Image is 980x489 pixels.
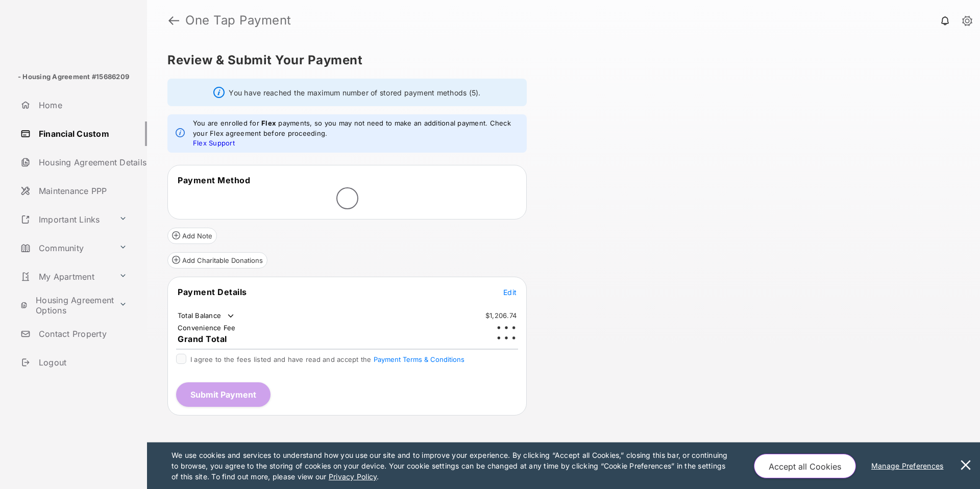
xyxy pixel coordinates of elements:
div: You have reached the maximum number of stored payment methods (5). [167,79,527,106]
span: Grand Total [178,334,227,344]
td: Convenience Fee [177,323,236,332]
a: Contact Property [16,322,147,346]
td: Total Balance [177,311,236,321]
a: Housing Agreement Options [16,293,115,317]
u: Privacy Policy [329,472,377,481]
strong: One Tap Payment [185,14,291,27]
u: Manage Preferences [871,461,948,470]
a: My Apartment [16,264,115,289]
button: Edit [503,287,517,297]
a: Community [16,236,115,260]
span: Payment Details [178,287,247,297]
strong: Flex [261,119,276,127]
a: Important Links [16,207,115,232]
button: Add Note [167,228,217,244]
a: Home [16,93,147,117]
button: Submit Payment [176,382,271,407]
a: Maintenance PPP [16,179,147,203]
td: $1,206.74 [485,311,517,320]
p: - Housing Agreement #15686209 [18,72,129,82]
a: Housing Agreement Details [16,150,147,175]
span: Edit [503,288,517,297]
span: Payment Method [178,175,250,185]
p: We use cookies and services to understand how you use our site and to improve your experience. By... [171,450,732,482]
a: Flex Support [193,139,235,147]
h5: Review & Submit Your Payment [167,54,951,66]
em: You are enrolled for payments, so you may not need to make an additional payment. Check your Flex... [193,118,519,149]
a: Logout [16,350,147,375]
button: Add Charitable Donations [167,252,267,268]
button: I agree to the fees listed and have read and accept the [374,355,464,363]
button: Accept all Cookies [754,454,856,478]
a: Financial Custom [16,121,147,146]
span: I agree to the fees listed and have read and accept the [190,355,464,363]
